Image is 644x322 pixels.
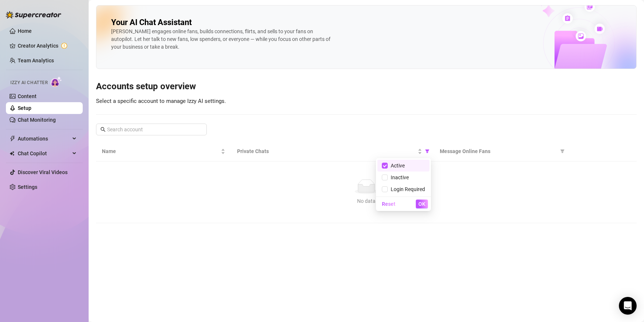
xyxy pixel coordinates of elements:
[18,184,37,190] a: Settings
[96,81,637,93] h3: Accounts setup overview
[18,148,70,159] span: Chat Copilot
[424,146,431,157] span: filter
[105,197,628,205] div: No data
[111,28,333,51] div: [PERSON_NAME] engages online fans, builds connections, flirts, and sells to your fans on autopilo...
[96,141,231,162] th: Name
[388,186,425,192] span: Login Required
[18,58,54,63] a: Team Analytics
[18,117,56,123] a: Chat Monitoring
[18,93,37,99] a: Content
[425,149,429,153] span: filter
[231,141,434,162] th: Private Chats
[10,136,16,142] span: thunderbolt
[388,163,405,169] span: Active
[18,133,70,145] span: Automations
[10,79,48,86] span: Izzy AI Chatter
[10,151,14,156] img: Chat Copilot
[111,17,192,28] h2: Your AI Chat Assistant
[18,40,77,52] a: Creator Analytics exclamation-circle
[560,149,565,153] span: filter
[6,11,61,18] img: logo-BBDzfeDw.svg
[379,200,398,208] button: Reset
[102,147,219,155] span: Name
[559,146,566,157] span: filter
[388,174,409,180] span: Inactive
[619,297,637,315] div: Open Intercom Messenger
[96,98,226,104] span: Select a specific account to manage Izzy AI settings.
[18,105,31,111] a: Setup
[107,125,196,134] input: Search account
[51,76,62,87] img: AI Chatter
[418,201,425,207] span: OK
[382,201,395,207] span: Reset
[237,147,416,155] span: Private Chats
[440,147,557,155] span: Message Online Fans
[18,28,32,34] a: Home
[416,200,428,208] button: OK
[100,127,106,132] span: search
[18,169,68,175] a: Discover Viral Videos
